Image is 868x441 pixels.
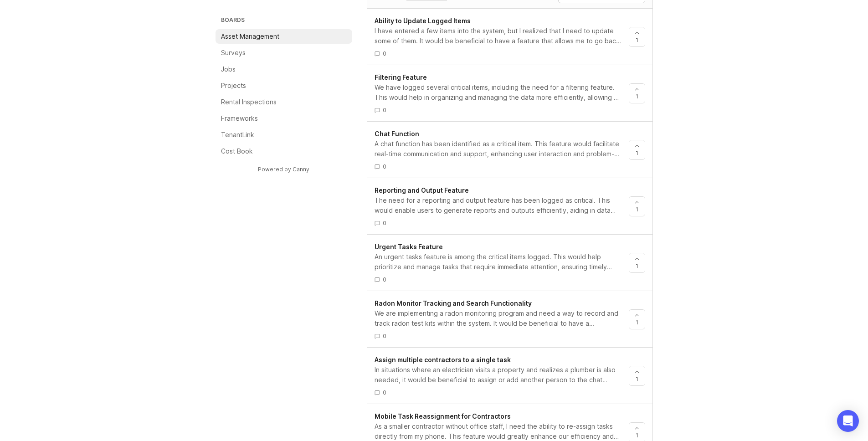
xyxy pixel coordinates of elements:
[219,15,352,27] h3: Boards
[375,130,419,138] span: Chat Function
[375,242,629,283] a: Urgent Tasks FeatureAn urgent tasks feature is among the critical items logged. This would help p...
[636,149,638,157] span: 1
[629,83,645,103] button: 1
[221,97,277,107] p: Rental Inspections
[375,243,443,251] span: Urgent Tasks Feature
[221,114,258,123] p: Frameworks
[221,48,246,57] p: Surveys
[629,309,645,329] button: 1
[216,111,352,126] a: Frameworks
[216,144,352,159] a: Cost Book
[636,318,638,326] span: 1
[636,205,638,213] span: 1
[257,164,311,174] a: Powered by Canny
[629,140,645,160] button: 1
[375,412,511,420] span: Mobile Task Reassignment for Contractors
[375,139,621,159] div: A chat function has been identified as a critical item. This feature would facilitate real-time c...
[216,29,352,44] a: Asset Management
[383,219,386,227] span: 0
[636,36,638,44] span: 1
[216,78,352,93] a: Projects
[216,46,352,60] a: Surveys
[375,26,621,46] div: I have entered a few items into the system, but I realized that I need to update some of them. It...
[375,73,427,81] span: Filtering Feature
[375,365,621,385] div: In situations where an electrician visits a property and realizes a plumber is also needed, it wo...
[221,130,254,139] p: TenantLink
[629,27,645,47] button: 1
[375,16,629,57] a: Ability to Update Logged ItemsI have entered a few items into the system, but I realized that I n...
[629,253,645,273] button: 1
[375,308,621,328] div: We are implementing a radon monitoring program and need a way to record and track radon test kits...
[629,366,645,386] button: 1
[375,252,621,272] div: An urgent tasks feature is among the critical items logged. This would help prioritize and manage...
[636,431,638,439] span: 1
[375,299,532,307] span: Radon Monitor Tracking and Search Functionality
[375,298,629,340] a: Radon Monitor Tracking and Search FunctionalityWe are implementing a radon monitoring program and...
[216,128,352,142] a: TenantLink
[375,356,511,364] span: Assign multiple contractors to a single task
[375,129,629,170] a: Chat FunctionA chat function has been identified as a critical item. This feature would facilitat...
[375,186,469,194] span: Reporting and Output Feature
[375,17,471,25] span: Ability to Update Logged Items
[221,147,253,156] p: Cost Book
[216,95,352,109] a: Rental Inspections
[383,50,386,57] span: 0
[375,82,621,103] div: We have logged several critical items, including the need for a filtering feature. This would hel...
[383,276,386,283] span: 0
[375,72,629,114] a: Filtering FeatureWe have logged several critical items, including the need for a filtering featur...
[636,375,638,383] span: 1
[221,65,236,74] p: Jobs
[383,163,386,170] span: 0
[837,410,859,432] div: Open Intercom Messenger
[383,332,386,340] span: 0
[383,106,386,114] span: 0
[221,81,246,90] p: Projects
[375,185,629,227] a: Reporting and Output FeatureThe need for a reporting and output feature has been logged as critic...
[629,196,645,216] button: 1
[636,262,638,270] span: 1
[636,92,638,100] span: 1
[383,389,386,396] span: 0
[375,195,621,215] div: The need for a reporting and output feature has been logged as critical. This would enable users ...
[375,355,629,396] a: Assign multiple contractors to a single taskIn situations where an electrician visits a property ...
[216,62,352,77] a: Jobs
[221,32,279,41] p: Asset Management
